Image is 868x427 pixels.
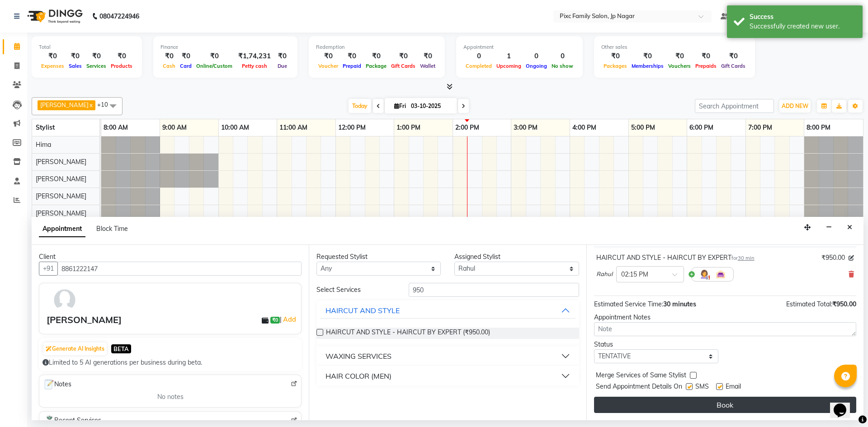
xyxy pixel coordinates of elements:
div: ₹0 [666,51,693,61]
div: ₹0 [389,51,418,61]
button: Generate AI Insights [43,343,107,355]
span: Vouchers [666,63,693,69]
div: ₹0 [601,51,629,61]
span: ADD NEW [782,103,808,109]
div: Client [39,252,302,262]
div: Limited to 5 AI generations per business during beta. [42,358,298,367]
div: ₹0 [274,51,290,61]
b: 08047224946 [99,4,139,29]
div: Assigned Stylist [454,252,579,262]
small: for [731,255,755,261]
div: Total [39,43,135,51]
span: Email [726,382,741,393]
span: Rahul [596,270,613,279]
span: Gift Cards [719,63,748,69]
a: 11:00 AM [277,121,310,134]
img: logo [23,4,85,29]
div: WAXING SERVICES [325,351,392,361]
span: Products [108,63,135,69]
div: Appointment Notes [594,313,856,322]
span: SMS [695,382,709,393]
div: ₹1,74,231 [235,51,274,61]
button: HAIRCUT AND STYLE [320,302,575,319]
span: Upcoming [494,63,524,69]
span: Expenses [39,63,66,69]
div: ₹0 [363,51,389,61]
span: Gift Cards [389,63,418,69]
span: Package [363,63,389,69]
div: ₹0 [719,51,748,61]
input: Search by Name/Mobile/Email/Code [57,262,302,276]
input: 2025-10-03 [408,99,453,113]
div: Select Services [310,285,401,295]
div: Status [594,340,718,349]
div: 0 [463,51,494,61]
span: No show [549,63,576,69]
iframe: chat widget [830,391,859,418]
span: +10 [97,101,115,108]
span: Fri [392,103,408,109]
span: Block Time [96,225,128,233]
div: Success [750,12,856,22]
span: Appointment [39,221,85,237]
span: Petty cash [240,63,269,69]
span: Recent Services [43,415,101,426]
span: 30 minutes [663,300,696,308]
a: Add [282,314,297,325]
span: [PERSON_NAME] [36,175,86,183]
div: ₹0 [316,51,340,61]
div: Finance [160,43,290,51]
a: 6:00 PM [687,121,716,134]
span: ₹950.00 [832,300,856,308]
div: Other sales [601,43,748,51]
button: +91 [39,262,58,276]
span: Online/Custom [194,63,235,69]
div: HAIR COLOR (MEN) [325,371,392,381]
span: Merge Services of Same Stylist [596,371,686,382]
span: [PERSON_NAME] [36,192,86,200]
span: Ongoing [524,63,549,69]
span: [PERSON_NAME] [36,158,86,166]
a: 2:00 PM [453,121,481,134]
div: ₹0 [39,51,66,61]
div: HAIRCUT AND STYLE [325,305,400,316]
span: Estimated Service Time: [594,300,663,308]
span: Cash [160,63,178,69]
a: 8:00 PM [804,121,833,134]
div: 1 [494,51,524,61]
div: ₹0 [160,51,178,61]
span: [PERSON_NAME] [36,209,86,217]
a: 7:00 PM [746,121,774,134]
span: Estimated Total: [786,300,832,308]
div: HAIRCUT AND STYLE - HAIRCUT BY EXPERT [596,253,755,263]
div: ₹0 [693,51,719,61]
span: Services [84,63,108,69]
span: Sales [66,63,84,69]
span: ₹950.00 [821,253,845,263]
span: ₹0 [270,317,280,324]
span: No notes [157,392,184,402]
a: 4:00 PM [570,121,599,134]
button: Book [594,397,856,413]
span: Prepaids [693,63,719,69]
span: Wallet [418,63,438,69]
img: Hairdresser.png [699,269,710,280]
a: 8:00 AM [101,121,130,134]
div: 0 [549,51,576,61]
div: ₹0 [66,51,84,61]
span: Voucher [316,63,340,69]
input: Search by service name [409,283,579,297]
button: ADD NEW [779,100,811,113]
span: Stylist [36,123,55,131]
a: 10:00 AM [219,121,251,134]
span: | [280,314,297,325]
span: Completed [463,63,494,69]
div: ₹0 [418,51,438,61]
button: HAIR COLOR (MEN) [320,368,575,384]
span: Packages [601,63,629,69]
div: ₹0 [340,51,363,61]
img: Interior.png [715,269,726,280]
div: Appointment [463,43,576,51]
div: Successfully created new user. [750,22,856,31]
div: ₹0 [178,51,194,61]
